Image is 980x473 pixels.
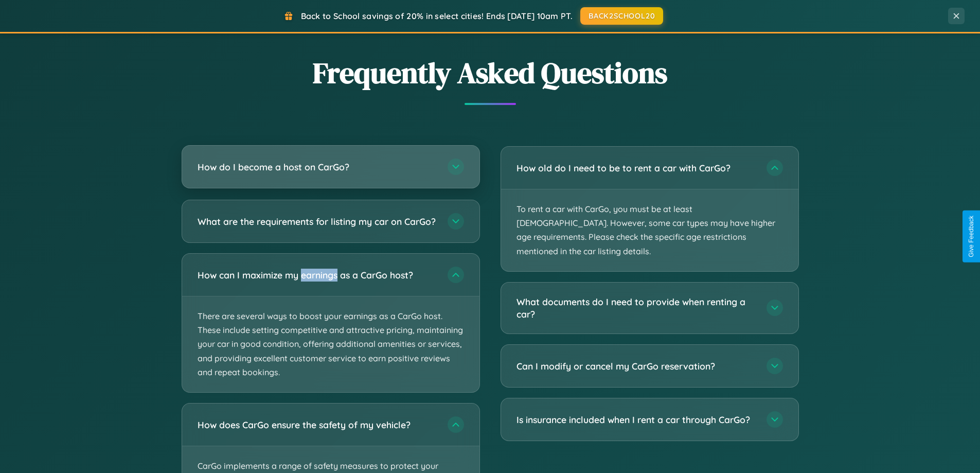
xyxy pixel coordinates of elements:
button: BACK2SCHOOL20 [580,7,663,25]
h3: What are the requirements for listing my car on CarGo? [198,215,437,228]
h3: How do I become a host on CarGo? [198,161,437,173]
h3: How old do I need to be to rent a car with CarGo? [516,162,756,174]
h3: Can I modify or cancel my CarGo reservation? [516,360,756,373]
h3: How does CarGo ensure the safety of my vehicle? [198,418,437,431]
p: To rent a car with CarGo, you must be at least [DEMOGRAPHIC_DATA]. However, some car types may ha... [501,189,798,271]
h3: Is insurance included when I rent a car through CarGo? [516,413,756,426]
p: There are several ways to boost your earnings as a CarGo host. These include setting competitive ... [182,296,479,392]
span: Back to School savings of 20% in select cities! Ends [DATE] 10am PT. [301,11,573,21]
h3: How can I maximize my earnings as a CarGo host? [198,269,437,282]
div: Give Feedback [968,216,975,257]
h3: What documents do I need to provide when renting a car? [516,295,756,321]
h2: Frequently Asked Questions [182,53,799,93]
